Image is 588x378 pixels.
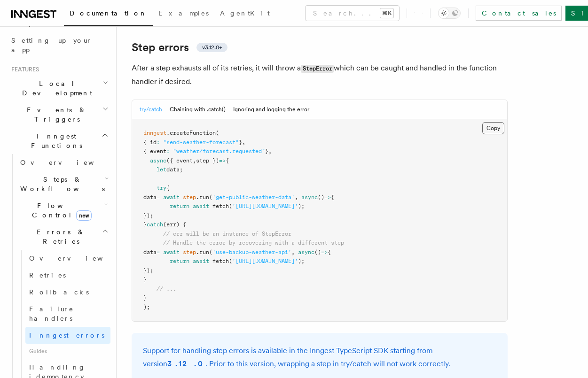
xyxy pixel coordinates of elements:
[25,284,110,301] a: Rollbacks
[324,194,331,201] span: =>
[193,157,196,164] span: ,
[173,148,265,154] span: "weather/forecast.requested"
[143,139,157,146] span: { id
[20,159,117,166] span: Overview
[163,139,239,146] span: "send-weather-forecast"
[143,130,166,136] span: inngest
[143,148,166,154] span: { event
[8,128,110,154] button: Inngest Functions
[143,249,157,255] span: data
[438,8,461,19] button: Toggle dark mode
[209,249,212,255] span: (
[16,171,110,197] button: Steps & Workflows
[318,194,324,201] span: ()
[193,258,209,264] span: await
[140,100,162,119] button: try/catch
[157,185,166,191] span: try
[143,276,147,283] span: }
[301,194,318,201] span: async
[220,9,270,17] span: AgentKit
[143,267,153,274] span: });
[212,249,291,255] span: 'use-backup-weather-api'
[157,285,176,292] span: // ...
[8,66,39,73] span: Features
[268,148,272,154] span: ,
[8,79,102,98] span: Local Development
[147,221,163,228] span: catch
[143,344,496,370] p: Support for handling step errors is available in the Inngest TypeScript SDK starting from version...
[16,154,110,171] a: Overview
[295,194,298,201] span: ,
[153,3,214,25] a: Examples
[196,194,209,201] span: .run
[229,203,232,209] span: (
[226,157,229,164] span: {
[132,62,508,88] p: After a step exhausts all of its retries, it will throw a which can be caught and handled in the ...
[212,203,229,209] span: fetch
[202,44,222,51] span: v3.12.0+
[163,221,186,228] span: (err) {
[163,231,291,237] span: // err will be an instance of StepError
[16,227,102,246] span: Errors & Retries
[170,203,189,209] span: return
[16,175,105,193] span: Steps & Workflows
[183,194,196,201] span: step
[25,327,110,344] a: Inngest errors
[233,100,309,119] button: Ignoring and logging the error
[212,194,295,201] span: 'get-public-weather-data'
[214,3,275,25] a: AgentKit
[183,249,196,255] span: step
[16,197,110,224] button: Flow Controlnew
[143,212,153,219] span: });
[298,249,314,255] span: async
[380,8,393,18] kbd: ⌘K
[306,6,399,21] button: Search...⌘K
[331,194,334,201] span: {
[229,258,232,264] span: (
[70,9,147,17] span: Documentation
[482,122,504,134] button: Copy
[157,194,160,201] span: =
[170,100,226,119] button: Chaining with .catch()
[8,105,102,124] span: Events & Triggers
[29,271,66,279] span: Retries
[301,65,334,73] code: StepError
[8,75,110,101] button: Local Development
[29,305,74,322] span: Failure handlers
[8,32,110,58] a: Setting up your app
[298,258,305,264] span: );
[64,3,153,26] a: Documentation
[143,304,150,310] span: );
[170,258,189,264] span: return
[29,255,126,262] span: Overview
[314,249,321,255] span: ()
[291,249,295,255] span: ,
[167,359,205,368] strong: 3.12.0
[166,166,183,173] span: data;
[216,130,219,136] span: (
[196,249,209,255] span: .run
[76,210,92,221] span: new
[16,224,110,250] button: Errors & Retries
[11,37,92,54] span: Setting up your app
[232,258,298,264] span: '[URL][DOMAIN_NAME]'
[239,139,242,146] span: }
[219,157,226,164] span: =>
[158,9,209,17] span: Examples
[132,41,227,54] a: Step errorsv3.12.0+
[163,249,180,255] span: await
[166,148,170,154] span: :
[196,157,219,164] span: step })
[157,139,160,146] span: :
[157,166,166,173] span: let
[328,249,331,255] span: {
[157,249,160,255] span: =
[25,344,110,359] span: Guides
[8,131,102,150] span: Inngest Functions
[8,101,110,128] button: Events & Triggers
[25,267,110,284] a: Retries
[193,203,209,209] span: await
[143,194,157,201] span: data
[166,185,170,191] span: {
[166,130,216,136] span: .createFunction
